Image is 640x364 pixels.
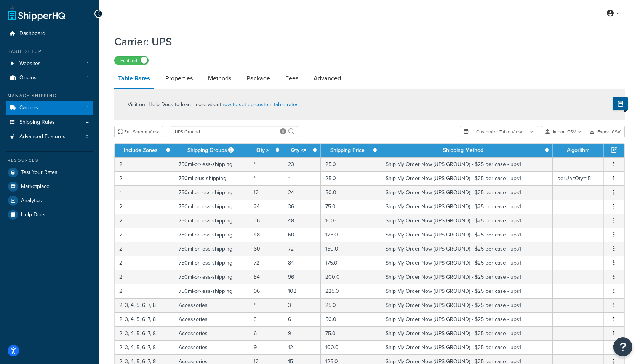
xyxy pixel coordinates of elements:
[381,326,553,340] td: Ship My Order Now (UPS GROUND) - $25 per case - ups1
[6,130,93,144] a: Advanced Features0
[249,200,283,214] td: 24
[171,126,298,137] input: Search
[115,157,174,171] td: 2
[115,171,174,185] td: 2
[381,171,553,185] td: Ship My Order Now (UPS GROUND) - $25 per case - ups1
[283,256,321,270] td: 84
[6,48,93,55] div: Basic Setup
[381,242,553,256] td: Ship My Order Now (UPS GROUND) - $25 per case - ups1
[174,144,249,157] th: Shipping Groups
[114,126,163,137] button: Full Screen View
[249,256,283,270] td: 72
[21,212,46,218] span: Help Docs
[6,101,93,115] a: Carriers1
[19,61,41,67] span: Websites
[174,157,249,171] td: 750ml-or-less-shipping
[321,298,381,312] td: 25.0
[162,69,197,88] a: Properties
[87,75,88,81] span: 1
[381,312,553,326] td: Ship My Order Now (UPS GROUND) - $25 per case - ups1
[115,56,148,65] label: Enabled
[381,256,553,270] td: Ship My Order Now (UPS GROUND) - $25 per case - ups1
[321,157,381,171] td: 25.0
[19,30,45,37] span: Dashboard
[249,242,283,256] td: 60
[283,200,321,214] td: 36
[283,228,321,242] td: 60
[6,115,93,129] a: Shipping Rules
[6,157,93,164] div: Resources
[6,130,93,144] li: Advanced Features
[249,326,283,340] td: 6
[174,214,249,228] td: 750ml-or-less-shipping
[321,200,381,214] td: 75.0
[321,256,381,270] td: 175.0
[321,340,381,354] td: 100.0
[283,340,321,354] td: 12
[174,242,249,256] td: 750ml-or-less-shipping
[221,101,299,109] a: how to set up custom table rates
[128,101,300,109] p: Visit our Help Docs to learn more about .
[283,214,321,228] td: 48
[86,134,88,140] span: 0
[283,326,321,340] td: 9
[330,146,365,154] a: Shipping Price
[6,101,93,115] li: Carriers
[443,146,483,154] a: Shipping Method
[6,71,93,85] li: Origins
[249,312,283,326] td: 3
[19,134,66,140] span: Advanced Features
[613,97,628,110] button: Show Help Docs
[613,337,632,356] button: Open Resource Center
[174,298,249,312] td: Accessories
[174,340,249,354] td: Accessories
[6,208,93,222] a: Help Docs
[381,284,553,298] td: Ship My Order Now (UPS GROUND) - $25 per case - ups1
[6,27,93,41] a: Dashboard
[174,200,249,214] td: 750ml-or-less-shipping
[283,242,321,256] td: 72
[6,57,93,71] li: Websites
[249,270,283,284] td: 84
[19,105,38,111] span: Carriers
[283,312,321,326] td: 6
[282,69,302,88] a: Fees
[283,270,321,284] td: 96
[460,126,538,137] button: Customize Table View
[6,166,93,179] a: Test Your Rates
[115,214,174,228] td: 2
[174,256,249,270] td: 750ml-or-less-shipping
[321,326,381,340] td: 75.0
[124,146,158,154] a: Include Zones
[174,171,249,185] td: 750ml-plus-shipping
[87,105,88,111] span: 1
[381,340,553,354] td: Ship My Order Now (UPS GROUND) - $25 per case - ups1
[283,185,321,200] td: 24
[249,185,283,200] td: 12
[19,75,37,81] span: Origins
[115,312,174,326] td: 2, 3, 4, 5, 6, 7, 8
[321,171,381,185] td: 25.0
[321,312,381,326] td: 50.0
[87,61,88,67] span: 1
[381,298,553,312] td: Ship My Order Now (UPS GROUND) - $25 per case - ups1
[115,228,174,242] td: 2
[249,214,283,228] td: 36
[381,214,553,228] td: Ship My Order Now (UPS GROUND) - $25 per case - ups1
[541,126,586,137] button: Import CSV
[174,185,249,200] td: 750ml-or-less-shipping
[114,34,615,49] h1: Carrier: UPS
[381,270,553,284] td: Ship My Order Now (UPS GROUND) - $25 per case - ups1
[321,214,381,228] td: 100.0
[381,228,553,242] td: Ship My Order Now (UPS GROUND) - $25 per case - ups1
[115,242,174,256] td: 2
[174,326,249,340] td: Accessories
[283,284,321,298] td: 108
[553,144,604,157] th: Algorithm
[553,171,604,185] td: perUnitQty=15
[115,298,174,312] td: 2, 3, 4, 5, 6, 7, 8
